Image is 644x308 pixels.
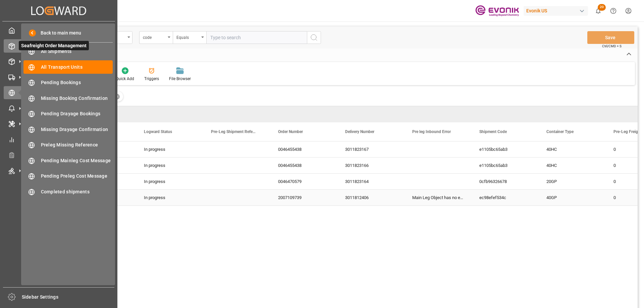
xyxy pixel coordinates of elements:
div: Triggers [144,76,159,82]
button: Help Center [606,3,621,18]
div: In progress [136,174,203,189]
a: Pending Bookings [23,76,113,89]
div: Evonik US [524,6,588,16]
div: 3011823167 [337,141,404,157]
span: Pending Bookings [41,79,113,86]
a: Missing Booking Confirmation [23,91,113,105]
span: Logward Status [144,129,172,134]
span: Missing Drayage Confirmation [41,126,113,133]
div: code [143,33,166,41]
button: show 20 new notifications [591,3,606,18]
div: 40HC [538,141,605,157]
span: Pre leg Inbound Error [412,129,451,134]
span: Sidebar Settings [22,294,115,301]
span: Order Number [278,129,303,134]
span: Container Type [546,129,574,134]
div: 40GP [538,190,605,205]
span: Pending Mainleg Cost Message [41,157,113,164]
div: Main Leg Object has no evonik reference [404,190,471,205]
div: 3011823164 [337,174,404,189]
button: search button [307,31,321,44]
div: e1105bc65ab3 [471,158,538,173]
span: Delivery Number [345,129,374,134]
div: Equals [176,33,199,41]
a: Completed shipments [23,185,113,198]
button: open menu [173,31,206,44]
span: All Shipments [41,48,113,55]
div: ec98efef534c [471,190,538,205]
span: Pre-Leg Shipment Reference Evonik [211,129,256,134]
span: Pending Preleg Cost Message [41,173,113,180]
a: My Reports [4,133,114,146]
div: 0046455438 [270,141,337,157]
div: 20GP [538,174,605,189]
div: 0046470579 [270,174,337,189]
img: Evonik-brand-mark-Deep-Purple-RGB.jpeg_1700498283.jpeg [475,5,519,17]
button: open menu [139,31,173,44]
button: Save [587,31,634,44]
a: Preleg Missing Reference [23,138,113,151]
span: Missing Booking Confirmation [41,95,113,102]
div: 0046455438 [270,158,337,173]
span: Preleg Missing Reference [41,141,113,148]
input: Type to search [206,31,307,44]
div: 40HC [538,158,605,173]
a: My Cockpit [4,24,114,37]
span: Completed shipments [41,188,113,195]
span: Seafreight Order Management [19,41,89,50]
a: Pending Drayage Bookings [23,107,113,120]
span: 20 [598,4,606,11]
div: Quick Add [116,76,134,82]
a: Pending Mainleg Cost Message [23,154,113,167]
a: All Shipments [23,45,113,58]
span: Back to main menu [36,29,81,37]
div: File Browser [169,76,191,82]
div: 0cfb96326678 [471,174,538,189]
button: Evonik US [524,4,591,17]
a: All Transport Units [23,60,113,73]
span: All Transport Units [41,64,113,71]
div: In progress [136,158,203,173]
div: 3011823166 [337,158,404,173]
div: 3011812406 [337,190,404,205]
span: Ctrl/CMD + S [602,44,622,49]
div: e1105bc65ab3 [471,141,538,157]
div: In progress [136,190,203,205]
div: 2007109739 [270,190,337,205]
a: Transport Planner [4,148,114,162]
a: Pending Preleg Cost Message [23,170,113,183]
a: Missing Drayage Confirmation [23,123,113,136]
span: Pending Drayage Bookings [41,110,113,117]
div: In progress [136,141,203,157]
span: Shipment Code [479,129,507,134]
